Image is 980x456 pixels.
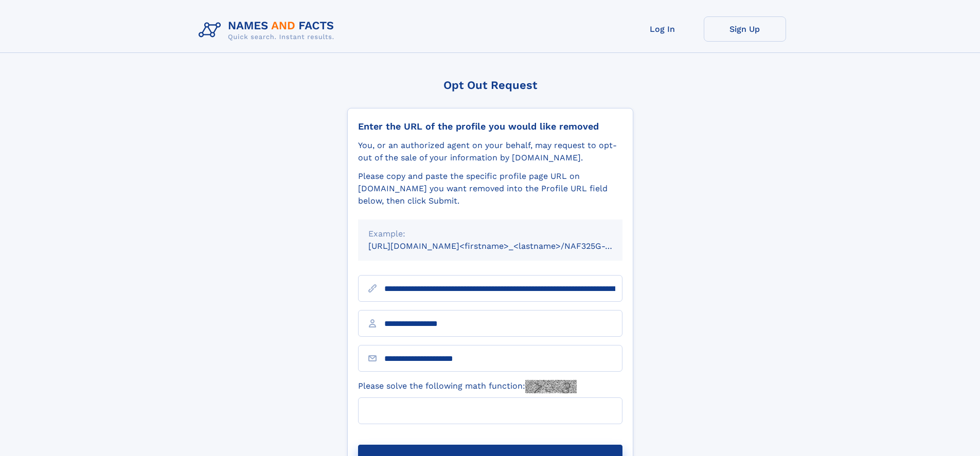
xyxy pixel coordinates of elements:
div: Please copy and paste the specific profile page URL on [DOMAIN_NAME] you want removed into the Pr... [358,170,622,207]
small: [URL][DOMAIN_NAME]<firstname>_<lastname>/NAF325G-xxxxxxxx [368,241,642,251]
a: Log In [621,16,704,42]
div: You, or an authorized agent on your behalf, may request to opt-out of the sale of your informatio... [358,139,622,164]
div: Example: [368,228,612,240]
label: Please solve the following math function: [358,380,577,393]
div: Enter the URL of the profile you would like removed [358,121,622,132]
img: Logo Names and Facts [194,16,343,44]
a: Sign Up [704,16,786,42]
div: Opt Out Request [347,79,633,92]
